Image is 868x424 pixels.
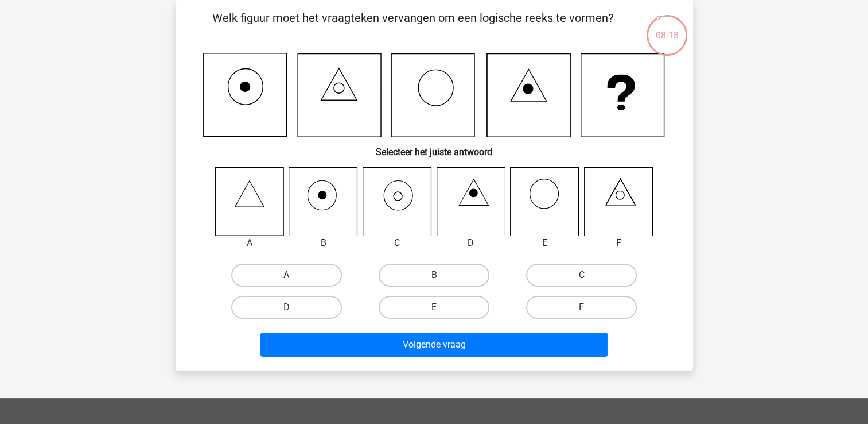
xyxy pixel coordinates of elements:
div: 08:18 [645,14,688,43]
h6: Selecteer het juiste antwoord [194,137,675,157]
div: C [354,236,441,250]
label: B [379,264,489,287]
label: A [231,264,342,287]
label: E [379,296,489,319]
p: Welk figuur moet het vraagteken vervangen om een logische reeks te vormen? [194,9,632,44]
div: A [207,236,293,250]
div: B [280,236,367,250]
label: F [526,296,637,319]
div: D [428,236,515,250]
label: C [526,264,637,287]
div: E [501,236,588,250]
label: D [231,296,342,319]
div: F [575,236,662,250]
button: Volgende vraag [260,333,608,357]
